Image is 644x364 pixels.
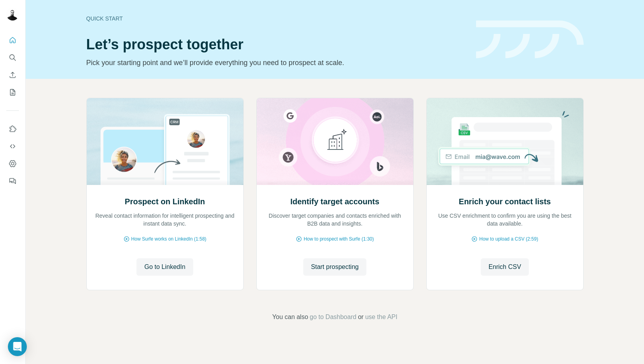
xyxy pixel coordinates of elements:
[144,262,185,272] span: Go to LinkedIn
[6,174,19,188] button: Feedback
[6,33,19,47] button: Quick start
[426,98,584,185] img: Enrich your contact lists
[86,15,467,22] div: Quick start
[256,98,414,185] img: Identify target accounts
[6,139,19,153] button: Use Surfe API
[86,57,467,68] p: Pick your starting point and we’ll provide everything you need to prospect at scale.
[310,312,356,322] button: go to Dashboard
[358,312,364,322] span: or
[479,235,538,243] span: How to upload a CSV (2:59)
[6,68,19,82] button: Enrich CSV
[272,312,308,322] span: You can also
[303,258,367,276] button: Start prospecting
[125,196,205,207] h2: Prospect on LinkedIn
[6,122,19,136] button: Use Surfe on LinkedIn
[304,235,374,243] span: How to prospect with Surfe (1:30)
[265,212,405,228] p: Discover target companies and contacts enriched with B2B data and insights.
[6,8,19,21] img: Avatar
[86,37,467,52] h1: Let’s prospect together
[290,196,379,207] h2: Identify target accounts
[6,157,19,171] button: Dashboard
[8,337,27,356] div: Open Intercom Messenger
[365,312,398,322] button: use the API
[95,212,235,228] p: Reveal contact information for intelligent prospecting and instant data sync.
[489,262,521,272] span: Enrich CSV
[6,50,19,65] button: Search
[435,212,575,228] p: Use CSV enrichment to confirm you are using the best data available.
[459,196,551,207] h2: Enrich your contact lists
[476,21,584,59] img: banner
[481,258,529,276] button: Enrich CSV
[311,262,359,272] span: Start prospecting
[131,235,207,243] span: How Surfe works on LinkedIn (1:58)
[86,98,244,185] img: Prospect on LinkedIn
[6,85,19,99] button: My lists
[136,258,193,276] button: Go to LinkedIn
